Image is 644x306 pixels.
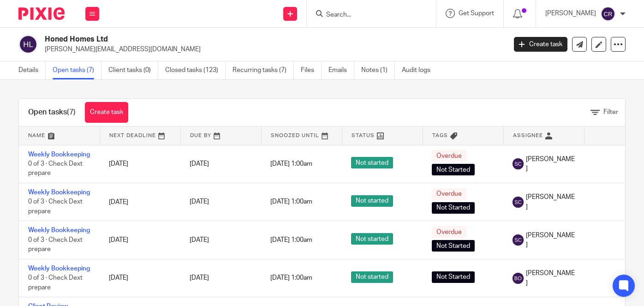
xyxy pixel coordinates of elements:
a: Weekly Bookkeeping [28,227,90,234]
span: Status [352,133,375,138]
h2: Honed Homes Ltd [45,35,409,44]
span: [DATE] 1:00am [270,275,312,282]
a: Emails [328,61,354,79]
span: Not started [351,233,393,245]
span: 0 of 3 · Check Dext prepare [28,199,83,215]
td: [DATE] [100,183,180,221]
a: Files [301,61,322,79]
a: Recurring tasks (7) [233,61,294,79]
span: Overdue [432,150,466,162]
h1: Open tasks [28,108,76,117]
a: Create task [85,102,128,123]
span: Not Started [432,164,475,175]
span: Not started [351,271,393,283]
p: [PERSON_NAME][EMAIL_ADDRESS][DOMAIN_NAME] [45,45,500,54]
a: Notes (1) [361,61,395,79]
span: [DATE] [190,199,209,205]
span: Not Started [432,240,475,252]
span: 0 of 3 · Check Dext prepare [28,161,83,177]
span: Not Started [432,271,475,283]
span: Overdue [432,226,466,238]
a: Weekly Bookkeeping [28,189,90,196]
a: Closed tasks (123) [165,61,226,79]
span: [DATE] 1:00am [270,199,312,205]
span: [PERSON_NAME] [526,231,575,250]
a: Open tasks (7) [53,61,101,79]
span: [PERSON_NAME] [526,155,575,174]
span: Snoozed Until [271,133,319,138]
span: Filter [603,109,618,115]
a: Audit logs [402,61,437,79]
td: [DATE] [100,145,180,183]
a: Client tasks (0) [108,61,158,79]
a: Details [18,61,46,79]
span: Overdue [432,188,466,200]
img: svg%3E [513,273,524,284]
img: Pixie [18,7,65,20]
span: Tags [432,133,448,138]
a: Weekly Bookkeeping [28,265,90,272]
td: [DATE] [100,259,180,297]
p: [PERSON_NAME] [545,9,596,18]
span: [DATE] [190,237,209,243]
img: svg%3E [18,35,38,54]
span: 0 of 3 · Check Dext prepare [28,237,83,253]
span: [DATE] [190,275,209,282]
span: [DATE] 1:00am [270,237,312,243]
a: Weekly Bookkeeping [28,151,90,158]
span: (7) [67,108,76,116]
span: [DATE] 1:00am [270,161,312,167]
img: svg%3E [513,234,524,246]
img: svg%3E [513,158,524,169]
td: [DATE] [100,221,180,259]
span: [PERSON_NAME] [526,192,575,211]
span: Not started [351,157,393,168]
span: Not started [351,195,393,207]
img: svg%3E [513,197,524,208]
span: [DATE] [190,161,209,167]
input: Search [325,11,408,19]
span: 0 of 3 · Check Dext prepare [28,275,83,291]
a: Create task [514,37,567,52]
img: svg%3E [601,6,615,21]
span: Get Support [459,10,494,17]
span: [PERSON_NAME] [526,269,575,288]
span: Not Started [432,202,475,214]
